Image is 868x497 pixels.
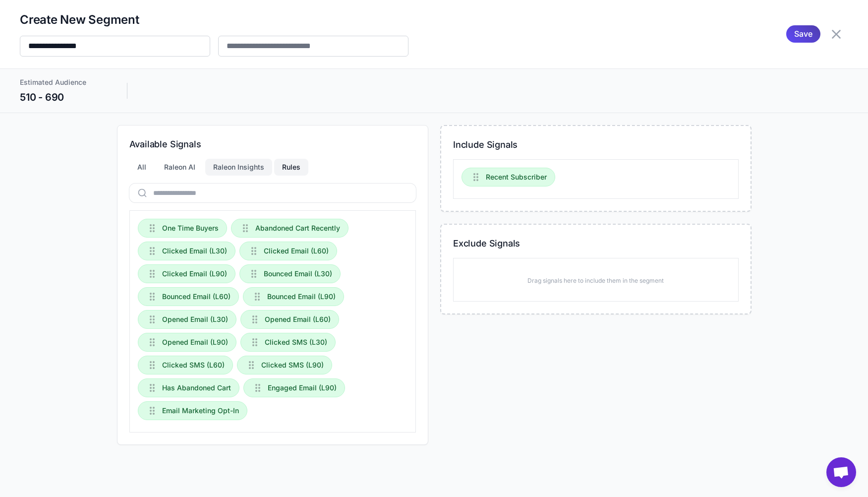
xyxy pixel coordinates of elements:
span: Engaged Email (L90) [268,382,337,393]
span: Has Abandoned Cart [162,382,231,393]
p: Drag signals here to include them in the segment [527,276,664,285]
span: Clicked Email (L90) [162,268,227,279]
div: Estimated Audience [20,77,107,88]
span: Clicked Email (L60) [264,246,329,256]
div: All [129,159,154,176]
div: Raleon Insights [205,159,272,176]
span: Clicked SMS (L90) [261,360,324,371]
span: Bounced Email (L60) [162,291,231,302]
div: Raleon AI [156,159,203,176]
span: Clicked SMS (L30) [265,337,327,348]
span: Save [794,25,812,43]
h3: Available Signals [129,137,416,151]
div: 510 - 690 [20,90,107,105]
span: Opened Email (L90) [162,337,228,348]
span: Bounced Email (L30) [264,268,332,279]
h3: Exclude Signals [453,237,739,250]
h3: Include Signals [453,138,739,151]
span: Bounced Email (L90) [267,291,336,302]
a: Aprire la chat [826,457,856,487]
span: Clicked SMS (L60) [162,360,225,371]
div: Rules [274,159,308,176]
span: Clicked Email (L30) [162,246,227,256]
span: Recent Subscriber [486,172,547,183]
span: Opened Email (L30) [162,314,228,325]
span: Opened Email (L60) [265,314,331,325]
span: Email Marketing Opt-In [162,405,239,416]
span: One Time Buyers [162,223,219,234]
h2: Create New Segment [20,12,408,28]
span: Abandoned Cart Recently [255,223,340,234]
